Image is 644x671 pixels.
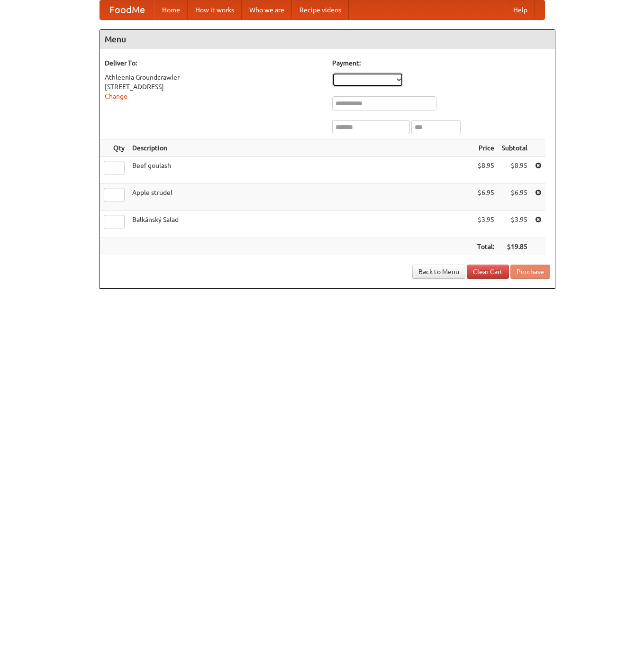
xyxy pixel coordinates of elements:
th: Qty [100,139,128,157]
h5: Payment: [332,58,550,68]
button: Purchase [510,265,550,279]
td: Apple strudel [128,184,473,211]
td: $8.95 [498,157,531,184]
a: Change [105,92,127,100]
th: Description [128,139,473,157]
h5: Deliver To: [105,58,323,68]
th: Subtotal [498,139,531,157]
td: $6.95 [473,184,498,211]
div: Athleenia Groundcrawler [105,73,323,82]
a: Clear Cart [467,265,509,279]
th: Total: [473,238,498,256]
a: Back to Menu [412,265,465,279]
td: $6.95 [498,184,531,211]
a: Home [154,0,188,19]
td: Beef goulash [128,157,473,184]
th: $19.85 [498,238,531,256]
td: $8.95 [473,157,498,184]
a: FoodMe [100,0,154,19]
td: Balkánský Salad [128,211,473,238]
a: Help [506,0,535,19]
div: [STREET_ADDRESS] [105,82,323,92]
td: $3.95 [473,211,498,238]
td: $3.95 [498,211,531,238]
h4: Menu [100,30,555,49]
a: Who we are [242,0,292,19]
th: Price [473,139,498,157]
a: How it works [188,0,242,19]
a: Recipe videos [292,0,349,19]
